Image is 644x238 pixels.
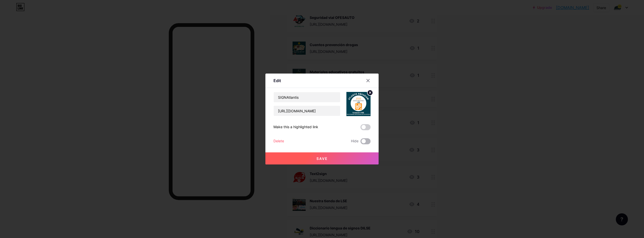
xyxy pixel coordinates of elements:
span: Save [316,156,328,161]
img: link_thumbnail [346,92,371,116]
input: URL [274,106,340,116]
input: Title [274,92,340,102]
div: Make this a highlighted link [273,124,318,130]
button: Save [265,152,379,164]
div: Delete [273,138,284,144]
span: Hide [351,138,358,144]
div: Edit [273,78,281,84]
